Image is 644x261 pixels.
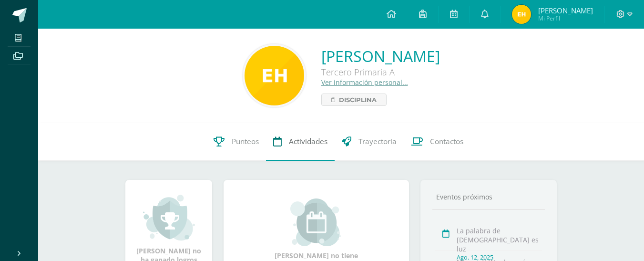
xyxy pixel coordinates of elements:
[266,123,335,161] a: Actividades
[232,136,259,146] span: Punteos
[245,46,304,105] img: 00833d47d46445078fdbc3d213129523.png
[512,5,531,24] img: c133d6713a919d39691093d8d7729d45.png
[404,123,470,161] a: Contactos
[358,136,397,146] span: Trayectoria
[457,226,542,253] div: La palabra de [DEMOGRAPHIC_DATA] es luz
[538,6,593,15] span: [PERSON_NAME]
[206,123,266,161] a: Punteos
[321,46,440,66] a: [PERSON_NAME]
[339,94,377,105] span: Disciplina
[290,198,342,246] img: event_small.png
[321,66,440,78] div: Tercero Primaria A
[143,194,195,241] img: achievement_small.png
[432,192,545,201] div: Eventos próximos
[335,123,404,161] a: Trayectoria
[321,94,387,106] a: Disciplina
[321,78,408,87] a: Ver información personal...
[538,14,593,22] span: Mi Perfil
[289,136,327,146] span: Actividades
[430,136,463,146] span: Contactos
